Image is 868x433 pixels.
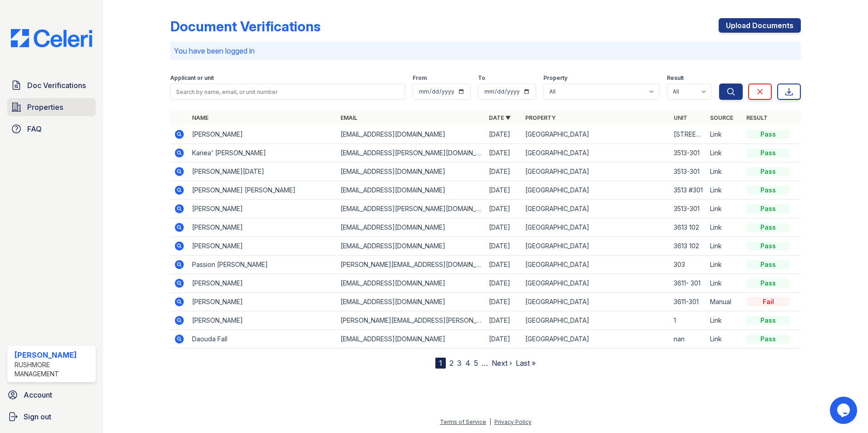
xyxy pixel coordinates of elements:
td: 3513-301 [670,200,706,218]
span: Sign out [24,411,51,422]
td: [GEOGRAPHIC_DATA] [522,274,670,293]
td: [DATE] [485,218,522,237]
td: Link [706,181,743,200]
label: Result [667,74,684,82]
td: [GEOGRAPHIC_DATA] [522,200,670,218]
td: Link [706,311,743,330]
div: Pass [746,241,790,251]
td: [PERSON_NAME][EMAIL_ADDRESS][DOMAIN_NAME] [337,256,485,274]
td: [PERSON_NAME] [188,274,337,293]
a: Account [4,386,99,404]
td: [PERSON_NAME] [PERSON_NAME] [188,181,337,200]
td: [EMAIL_ADDRESS][DOMAIN_NAME] [337,274,485,293]
div: Rushmore Management [15,360,92,379]
td: Link [706,200,743,218]
td: Link [706,256,743,274]
td: [PERSON_NAME] [188,311,337,330]
span: Properties [27,102,63,113]
div: Pass [746,260,790,269]
span: Doc Verifications [27,80,86,91]
a: Sign out [4,408,99,426]
td: [GEOGRAPHIC_DATA] [522,330,670,349]
td: [EMAIL_ADDRESS][DOMAIN_NAME] [337,181,485,200]
td: 3513-301 [670,144,706,162]
a: FAQ [7,120,96,138]
td: [EMAIL_ADDRESS][PERSON_NAME][DOMAIN_NAME] [337,144,485,162]
label: Applicant or unit [170,74,214,82]
td: [DATE] [485,293,522,311]
td: Daouda Fall [188,330,337,349]
td: [EMAIL_ADDRESS][DOMAIN_NAME] [337,293,485,311]
a: Date ▼ [489,114,511,121]
td: [PERSON_NAME] [188,293,337,311]
p: You have been logged in [174,45,797,56]
td: [STREET_ADDRESS] [670,125,706,144]
td: Link [706,237,743,256]
td: [GEOGRAPHIC_DATA] [522,181,670,200]
td: [DATE] [485,330,522,349]
div: [PERSON_NAME] [15,349,92,360]
div: 1 [435,358,446,369]
a: Upload Documents [719,18,801,33]
td: [GEOGRAPHIC_DATA] [522,162,670,181]
td: Link [706,330,743,349]
td: [GEOGRAPHIC_DATA] [522,256,670,274]
div: | [489,418,491,425]
td: [DATE] [485,162,522,181]
td: 3611- 301 [670,274,706,293]
div: Pass [746,186,790,195]
td: 3611-301 [670,293,706,311]
div: Pass [746,130,790,139]
div: Pass [746,279,790,288]
a: Property [525,114,556,121]
td: [GEOGRAPHIC_DATA] [522,237,670,256]
a: 3 [457,359,462,368]
td: [EMAIL_ADDRESS][DOMAIN_NAME] [337,162,485,181]
td: [EMAIL_ADDRESS][DOMAIN_NAME] [337,218,485,237]
td: [GEOGRAPHIC_DATA] [522,144,670,162]
td: [DATE] [485,256,522,274]
td: Passion [PERSON_NAME] [188,256,337,274]
div: Pass [746,316,790,325]
td: [EMAIL_ADDRESS][PERSON_NAME][DOMAIN_NAME] [337,200,485,218]
td: Link [706,274,743,293]
a: Unit [674,114,687,121]
a: Email [340,114,357,121]
td: Link [706,125,743,144]
label: To [478,74,485,82]
div: Fail [746,297,790,306]
td: [PERSON_NAME] [188,218,337,237]
td: [GEOGRAPHIC_DATA] [522,125,670,144]
div: Pass [746,223,790,232]
iframe: chat widget [830,397,859,424]
a: 2 [449,359,454,368]
td: Link [706,218,743,237]
span: … [482,358,488,369]
td: 3613 102 [670,237,706,256]
a: Next › [492,359,512,368]
td: 3613 102 [670,218,706,237]
div: Pass [746,204,790,213]
a: Result [746,114,768,121]
label: Property [543,74,567,82]
img: CE_Logo_Blue-a8612792a0a2168367f1c8372b55b34899dd931a85d93a1a3d3e32e68fde9ad4.png [4,29,99,47]
a: Name [192,114,208,121]
td: [DATE] [485,311,522,330]
td: [DATE] [485,181,522,200]
td: [PERSON_NAME] [188,125,337,144]
span: Account [24,389,52,400]
div: Pass [746,148,790,157]
div: Pass [746,167,790,176]
td: [PERSON_NAME][EMAIL_ADDRESS][PERSON_NAME][DOMAIN_NAME] [337,311,485,330]
td: [DATE] [485,144,522,162]
td: [EMAIL_ADDRESS][DOMAIN_NAME] [337,125,485,144]
a: Source [710,114,733,121]
a: Doc Verifications [7,76,96,94]
a: Privacy Policy [494,418,532,425]
input: Search by name, email, or unit number [170,84,405,100]
td: 3513 #301 [670,181,706,200]
td: nan [670,330,706,349]
td: [PERSON_NAME][DATE] [188,162,337,181]
td: 3513-301 [670,162,706,181]
td: [PERSON_NAME] [188,200,337,218]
